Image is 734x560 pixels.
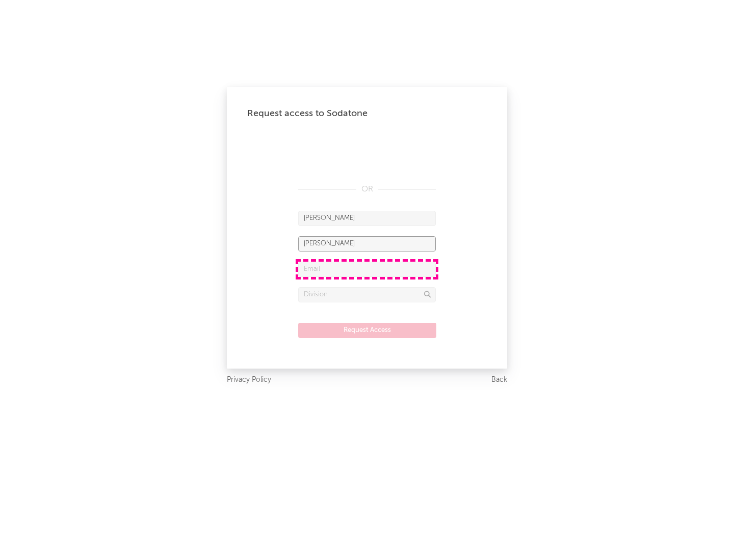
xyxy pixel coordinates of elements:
[298,211,436,226] input: First Name
[227,374,271,386] a: Privacy Policy
[247,107,487,120] div: Request access to Sodatone
[298,262,436,277] input: Email
[491,374,507,386] a: Back
[298,236,436,251] input: Last Name
[298,287,436,302] input: Division
[298,323,436,338] button: Request Access
[298,183,436,195] div: OR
